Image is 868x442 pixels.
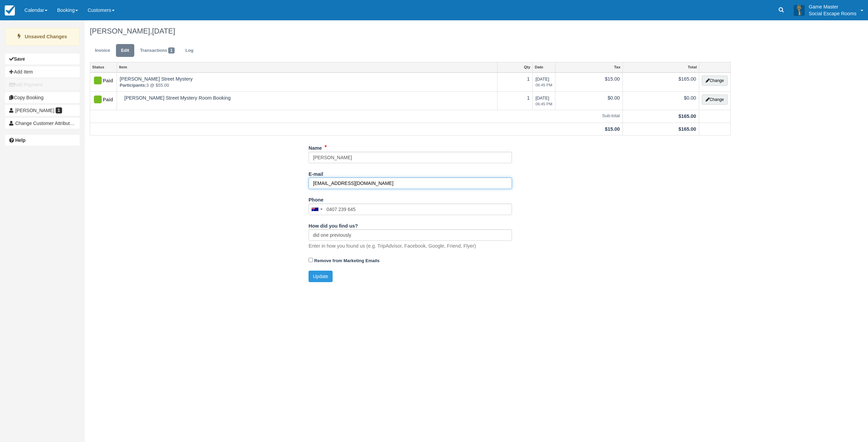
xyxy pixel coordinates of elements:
em: 06:45 PM [535,101,552,107]
p: Game Master [809,3,856,10]
em: 06:45 PM [535,82,552,88]
strong: $15.00 [605,126,620,132]
img: A3 [794,5,805,16]
button: Add Item [5,66,80,77]
a: Tax [555,62,623,72]
strong: $165.00 [678,126,696,132]
td: $0.00 [555,91,623,110]
label: Name [309,142,322,152]
div: Paid [93,76,108,86]
p: Enter in how you found us (e.g. TripAdvisor, Facebook, Google, Friend, Flyer) [309,243,476,250]
span: [DATE] [535,96,552,107]
span: 1 [56,107,62,113]
label: E-mail [309,168,323,178]
b: Save [14,56,25,62]
button: Save [5,54,80,64]
div: Paid [93,94,108,105]
a: Help [5,135,80,146]
label: How did you find us? [309,220,358,230]
a: Log [180,44,199,57]
a: Edit [116,44,134,57]
a: [PERSON_NAME] 1 [5,105,80,116]
a: Invoice [90,44,115,57]
a: Transactions1 [135,44,180,57]
span: [DATE] [535,77,552,88]
td: $0.00 [623,91,699,110]
a: Qty [497,62,533,72]
input: Remove from Marketing Emails [309,258,313,262]
td: [PERSON_NAME] Street Mystery [117,72,497,92]
td: 1 [497,91,533,110]
h1: [PERSON_NAME], [90,27,731,35]
td: [PERSON_NAME] Street Mystery Room Booking [117,91,497,110]
td: $15.00 [555,72,623,92]
strong: Unsaved Changes [25,34,67,39]
p: Social Escape Rooms [809,10,856,17]
em: 3 @ $55.00 [120,82,494,89]
span: [PERSON_NAME] [15,108,54,113]
span: Change Customer Attribution [15,121,76,126]
b: Help [15,138,25,143]
button: Copy Booking [5,92,80,103]
a: Date [533,62,555,72]
button: Update [309,271,333,282]
a: Status [90,62,117,72]
span: 1 [168,47,175,54]
div: Australia: +61 [309,204,324,215]
strong: Participants [120,83,146,88]
button: Change [702,76,728,86]
td: $165.00 [623,72,699,92]
strong: Remove from Marketing Emails [314,258,380,263]
a: Total [623,62,699,72]
label: Phone [309,194,323,204]
img: checkfront-main-nav-mini-logo.png [5,5,15,16]
em: Sub-total [93,113,620,119]
span: [DATE] [152,27,175,35]
a: Item [117,62,497,72]
strong: $165.00 [678,113,696,119]
button: Change Customer Attribution [5,118,80,129]
button: Change [702,94,728,105]
td: 1 [497,72,533,92]
button: Add Payment [5,79,80,90]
